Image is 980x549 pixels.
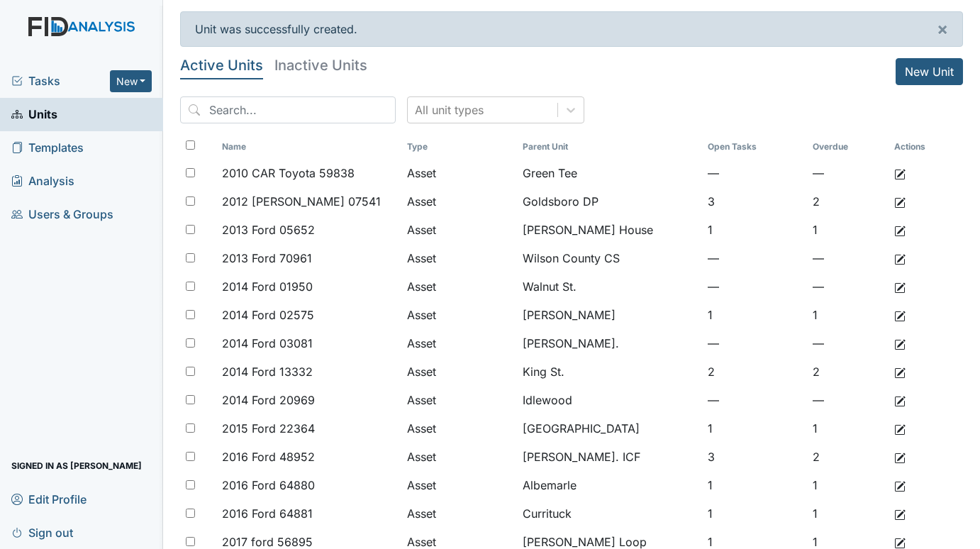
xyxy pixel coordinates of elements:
[180,11,963,47] div: Unit was successfully created.
[517,244,703,272] td: Wilson County CS
[401,329,516,357] td: Asset
[702,443,807,471] td: 3
[11,521,73,543] span: Sign out
[702,357,807,386] td: 2
[222,505,313,522] span: 2016 Ford 64881
[401,216,516,244] td: Asset
[401,471,516,499] td: Asset
[186,140,195,150] input: Toggle All Rows Selected
[517,471,703,499] td: Albemarle
[222,250,312,267] span: 2013 Ford 70961
[222,448,315,465] span: 2016 Ford 48952
[923,12,962,46] button: ×
[180,58,263,72] h5: Active Units
[222,278,313,295] span: 2014 Ford 01950
[517,272,703,301] td: Walnut St.
[807,216,889,244] td: 1
[517,135,703,159] th: Toggle SortBy
[401,357,516,386] td: Asset
[11,455,142,477] span: Signed in as [PERSON_NAME]
[702,471,807,499] td: 1
[401,443,516,471] td: Asset
[807,357,889,386] td: 2
[11,137,84,159] span: Templates
[401,135,516,159] th: Toggle SortBy
[11,170,74,192] span: Analysis
[222,165,355,182] span: 2010 CAR Toyota 59838
[11,488,87,510] span: Edit Profile
[222,392,315,409] span: 2014 Ford 20969
[702,499,807,528] td: 1
[702,301,807,329] td: 1
[702,187,807,216] td: 3
[222,335,313,352] span: 2014 Ford 03081
[216,135,402,159] th: Toggle SortBy
[702,329,807,357] td: —
[807,187,889,216] td: 2
[222,193,381,210] span: 2012 [PERSON_NAME] 07541
[807,301,889,329] td: 1
[517,329,703,357] td: [PERSON_NAME].
[807,244,889,272] td: —
[401,272,516,301] td: Asset
[517,159,703,187] td: Green Tee
[517,187,703,216] td: Goldsboro DP
[415,101,484,118] div: All unit types
[222,477,315,494] span: 2016 Ford 64880
[517,216,703,244] td: [PERSON_NAME] House
[896,58,963,85] a: New Unit
[11,204,113,226] span: Users & Groups
[517,443,703,471] td: [PERSON_NAME]. ICF
[807,471,889,499] td: 1
[222,306,314,323] span: 2014 Ford 02575
[807,499,889,528] td: 1
[807,135,889,159] th: Toggle SortBy
[401,159,516,187] td: Asset
[401,499,516,528] td: Asset
[180,96,396,123] input: Search...
[401,414,516,443] td: Asset
[807,272,889,301] td: —
[702,244,807,272] td: —
[807,414,889,443] td: 1
[702,414,807,443] td: 1
[807,443,889,471] td: 2
[517,386,703,414] td: Idlewood
[222,420,315,437] span: 2015 Ford 22364
[11,72,110,89] a: Tasks
[702,272,807,301] td: —
[702,135,807,159] th: Toggle SortBy
[702,216,807,244] td: 1
[110,70,152,92] button: New
[937,18,948,39] span: ×
[401,244,516,272] td: Asset
[222,221,315,238] span: 2013 Ford 05652
[401,386,516,414] td: Asset
[807,159,889,187] td: —
[807,329,889,357] td: —
[517,499,703,528] td: Currituck
[889,135,959,159] th: Actions
[222,363,313,380] span: 2014 Ford 13332
[702,159,807,187] td: —
[274,58,367,72] h5: Inactive Units
[807,386,889,414] td: —
[401,187,516,216] td: Asset
[401,301,516,329] td: Asset
[517,301,703,329] td: [PERSON_NAME]
[11,104,57,126] span: Units
[702,386,807,414] td: —
[517,414,703,443] td: [GEOGRAPHIC_DATA]
[517,357,703,386] td: King St.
